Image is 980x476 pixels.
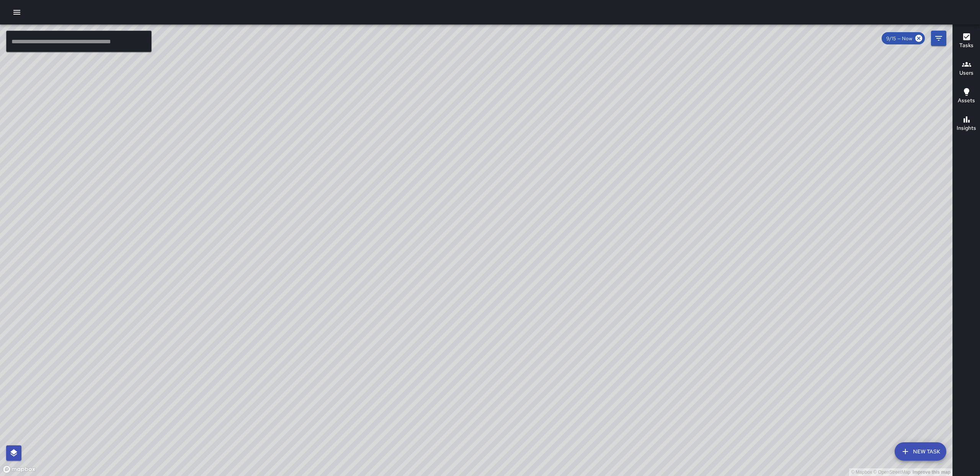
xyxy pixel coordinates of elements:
[953,110,980,138] button: Insights
[931,31,946,46] button: Filters
[958,97,975,105] h6: Assets
[959,41,973,50] h6: Tasks
[953,83,980,110] button: Assets
[895,442,946,461] button: New Task
[953,55,980,83] button: Users
[953,28,980,55] button: Tasks
[957,124,976,132] h6: Insights
[959,69,973,77] h6: Users
[882,35,917,42] span: 9/15 — Now
[882,32,925,44] div: 9/15 — Now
